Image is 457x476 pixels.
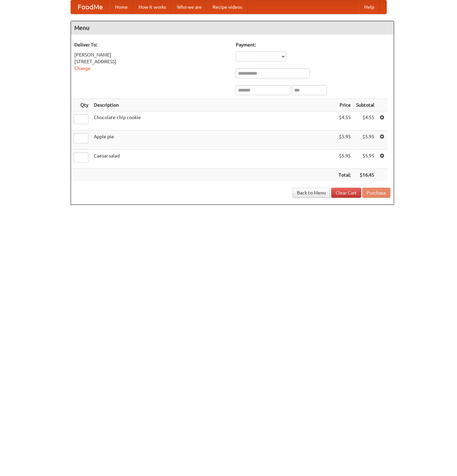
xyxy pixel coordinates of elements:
[336,99,353,111] th: Price
[336,150,353,169] td: $5.95
[207,0,247,14] a: Recipe videos
[359,0,380,14] a: Help
[74,66,90,71] a: Change
[71,21,394,35] h4: Menu
[353,131,377,150] td: $5.95
[74,58,229,65] div: [STREET_ADDRESS]
[74,51,229,58] div: [PERSON_NAME]
[353,169,377,181] th: $16.45
[362,188,390,198] button: Purchase
[71,0,110,14] a: FoodMe
[331,188,361,198] a: Clear Cart
[91,150,336,169] td: Caesar salad
[353,111,377,131] td: $4.55
[71,99,91,111] th: Qty
[293,188,330,198] a: Back to Menu
[91,131,336,150] td: Apple pie
[336,169,353,181] th: Total:
[110,0,133,14] a: Home
[91,111,336,131] td: Chocolate chip cookie
[91,99,336,111] th: Description
[236,41,390,48] h5: Payment:
[133,0,172,14] a: How it works
[353,99,377,111] th: Subtotal
[336,111,353,131] td: $4.55
[172,0,207,14] a: Who we are
[353,150,377,169] td: $5.95
[74,41,229,48] h5: Deliver To:
[336,131,353,150] td: $5.95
